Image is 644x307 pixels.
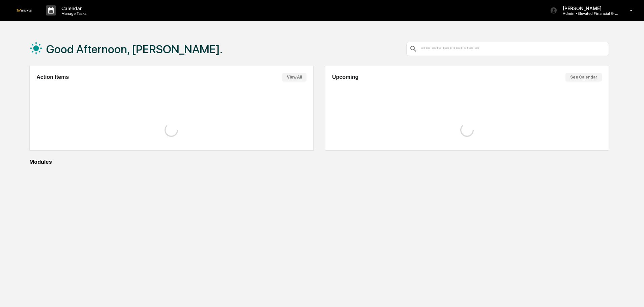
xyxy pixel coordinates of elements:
h1: Good Afternoon, [PERSON_NAME]. [46,42,223,56]
p: Manage Tasks [56,11,90,16]
img: logo [16,9,32,12]
h2: Action Items [36,74,69,80]
div: Modules [29,159,609,165]
p: Admin • Elevated Financial Group [557,11,620,16]
p: [PERSON_NAME] [557,5,620,11]
button: See Calendar [565,73,602,82]
button: View All [282,73,306,82]
h2: Upcoming [332,74,358,80]
p: Calendar [56,5,90,11]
